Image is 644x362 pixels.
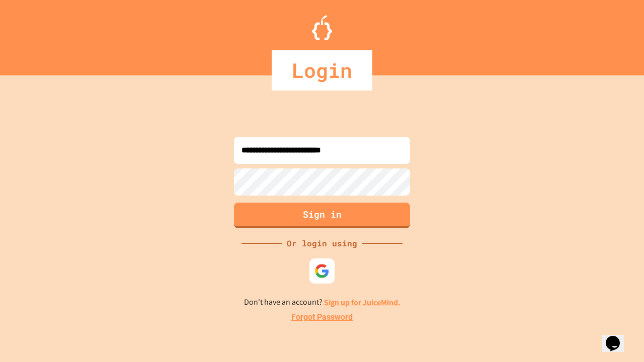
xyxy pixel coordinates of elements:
a: Forgot Password [291,311,353,323]
div: Login [272,50,372,90]
img: Logo.svg [312,15,332,40]
iframe: chat widget [560,278,634,321]
div: Or login using [282,237,362,249]
img: google-icon.svg [314,263,330,279]
a: Sign up for JuiceMind. [324,297,400,308]
p: Don't have an account? [244,296,400,309]
iframe: chat widget [602,322,634,352]
button: Sign in [234,203,410,228]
